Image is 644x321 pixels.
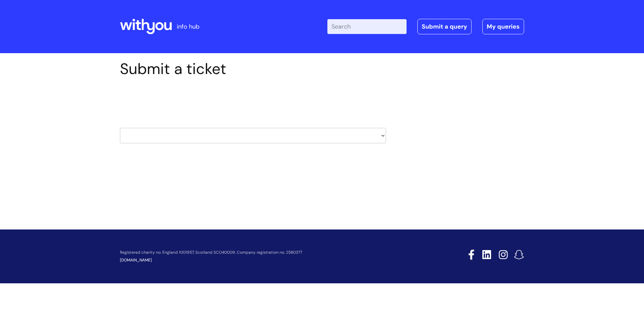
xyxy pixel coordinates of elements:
a: Submit a query [417,19,472,34]
p: info hub [177,21,199,32]
h2: Select issue type [120,94,386,106]
input: Search [327,19,407,34]
h1: Submit a ticket [120,60,386,78]
a: [DOMAIN_NAME] [120,257,152,263]
p: Registered charity no. England 1001957, Scotland SCO40009. Company registration no. 2580377 [120,250,420,255]
a: My queries [482,19,524,34]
